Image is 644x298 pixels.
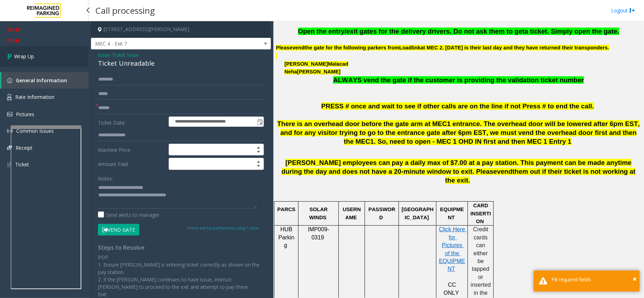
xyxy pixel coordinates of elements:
[308,226,329,240] span: IMP009-0319
[96,158,167,170] label: Amount Paid:
[98,59,264,68] div: Ticket Unreadable
[16,77,67,84] span: General Information
[328,61,348,67] span: Malacad
[439,227,466,272] a: Click Here for Pictures of the EQUIPMENT
[1,72,88,89] a: General Information
[254,150,263,155] span: Decrease value
[254,158,263,164] span: Increase value
[254,144,263,150] span: Increase value
[277,207,295,212] span: PARCS
[445,168,636,184] span: them out if their ticket is not working at the exit
[15,94,54,100] span: Rate Information
[369,207,395,220] span: PASSWORD
[7,128,13,134] img: 'icon'
[284,69,297,74] span: Neha
[399,45,420,51] span: Loadlink
[282,159,632,175] span: [PERSON_NAME] employees can pay a daily max of $7.00 at a pay station. This payment can be made a...
[14,53,34,60] span: Wrap Up
[470,203,491,224] span: CARD INSERTION
[611,7,635,14] a: Logout
[402,207,434,220] span: [GEOGRAPHIC_DATA]
[278,226,294,248] span: HUB Parking
[186,225,259,231] small: Vend will be performed using 1 tone
[98,211,159,219] label: Send alerts to manager
[112,51,139,59] span: Ticket Issue
[630,7,635,14] img: logout
[343,207,361,220] span: USERNAME
[96,144,167,156] label: Machine Price:
[551,276,634,283] div: Fill required fields
[110,52,139,58] span: -
[7,94,12,100] img: 'icon'
[304,45,399,50] span: the gate for the following parkers from
[321,102,594,110] span: PRESS # once and wait to see if other calls are on the line if not Press # to end the call.
[524,28,619,35] span: a ticket. Simply open the gate.
[254,164,263,169] span: Decrease value
[420,45,609,50] span: at MEC 2. [DATE] is their last day and they have returned their transponders.
[333,76,584,84] span: ALWAYS vend the gate if the customer is providing the validation ticket number
[7,145,12,150] img: 'icon'
[91,21,271,38] h4: [STREET_ADDRESS][PERSON_NAME]
[7,112,12,117] img: 'icon'
[440,207,464,220] span: EQUIPMENT
[633,274,637,284] button: Close
[98,51,110,59] span: Issue
[633,274,637,284] span: ×
[98,244,264,251] h4: Steps to Resolve
[497,168,513,175] span: vend
[256,117,263,127] span: Toggle popup
[98,224,139,236] button: Vend Gate
[468,177,470,184] span: .
[16,111,34,118] span: Pictures
[292,45,304,51] span: vend
[443,282,459,296] span: CC ONLY
[98,172,113,182] label: Notes:
[276,45,292,50] span: Please
[91,38,235,49] span: MEC 4 - Exit 7
[284,61,328,67] span: [PERSON_NAME]
[92,2,158,19] h3: Call processing
[96,117,167,127] label: Ticket Date:
[7,78,12,83] img: 'icon'
[309,207,329,220] span: SOLAR WINDS
[298,28,525,35] span: Open the entry/exit gates for the delivery drivers. Do not ask them to get
[7,161,12,168] img: 'icon'
[277,120,640,145] span: There is an overhead door before the gate arm at MEC1 entrance. The overhead door will be lowered...
[297,69,341,75] span: [PERSON_NAME]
